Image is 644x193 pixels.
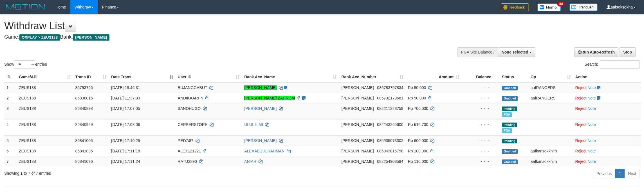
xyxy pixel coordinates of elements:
span: Copy 082211328759 to clipboard [377,106,403,111]
div: - - - [464,95,497,101]
div: PGA Site Balance / [457,47,498,57]
span: 86841005 [75,138,93,143]
th: Balance [462,72,500,82]
td: ZEUS138 [17,82,73,93]
label: Show entries [4,60,47,69]
a: ANIAH [244,159,256,164]
td: · [573,156,641,167]
div: - - - [464,138,497,143]
td: · [573,103,641,119]
td: · [573,146,641,156]
th: Trans ID: activate to sort column ascending [73,72,109,82]
select: Showentries [14,60,35,69]
img: MOTION_logo.png [4,3,47,11]
td: · [573,119,641,135]
a: Reject [575,106,587,111]
span: [PERSON_NAME] [341,159,374,164]
td: 6 [4,146,17,156]
span: Copy 085783797834 to clipboard [377,85,403,90]
a: Note [587,159,596,164]
label: Search: [585,60,640,69]
a: ALEXABDULRAHMAN [244,149,284,153]
a: Note [587,122,596,127]
span: CEPPERSTORE [178,122,208,127]
span: [PERSON_NAME] [341,85,374,90]
span: [DATE] 17:08:06 [111,122,140,127]
span: 86793766 [75,85,93,90]
span: ANDIKAARPN [178,96,203,100]
td: aafRANGERS [528,93,573,103]
span: 86841036 [75,159,93,164]
td: 3 [4,103,17,119]
span: Copy 082243265600 to clipboard [377,122,403,127]
span: [PERSON_NAME] [341,149,374,153]
a: Stop [620,47,636,57]
span: Rp 616.700 [408,122,428,127]
a: Note [587,85,596,90]
td: 1 [4,82,17,93]
span: [PERSON_NAME] [73,34,109,41]
a: Note [587,138,596,143]
a: Reject [575,159,587,164]
a: Next [624,169,640,178]
h4: Game: Bank: [4,34,424,40]
input: Search: [600,60,640,69]
td: aafRANGERS [528,82,573,93]
span: Pending [502,107,517,111]
a: Reject [575,122,587,127]
span: [DATE] 18:46:31 [111,85,140,90]
div: - - - [464,106,497,111]
td: · [573,135,641,146]
th: User ID: activate to sort column ascending [176,72,242,82]
span: RATU2890 [178,159,197,164]
a: Previous [593,169,615,178]
div: - - - [464,85,497,90]
a: Reject [575,96,587,100]
span: None selected [502,50,528,54]
span: Rp 50.000 [408,96,426,100]
span: [PERSON_NAME] [341,138,374,143]
td: ZEUS138 [17,146,73,156]
a: Note [587,96,596,100]
span: [PERSON_NAME] [341,122,374,127]
span: Copy 082254908584 to clipboard [377,159,403,164]
a: Reject [575,149,587,153]
span: [DATE] 17:11:18 [111,149,140,153]
th: Amount: activate to sort column ascending [406,72,462,82]
a: Reject [575,85,587,90]
a: [PERSON_NAME] ZAHROM [244,96,295,100]
th: Bank Acc. Number: activate to sort column ascending [339,72,405,82]
span: Grabbed [502,149,518,154]
span: OXPLAY > ZEUS138 [19,34,60,41]
span: Rp 700.000 [408,106,428,111]
span: [DATE] 11:37:33 [111,96,140,100]
span: Pending [502,123,517,127]
td: · [573,93,641,103]
td: · [573,82,641,93]
td: aafkansokkhim [528,156,573,167]
span: Grabbed [502,96,518,101]
span: 86840929 [75,122,93,127]
a: [PERSON_NAME] [244,138,277,143]
div: - - - [464,148,497,154]
span: [PERSON_NAME] [341,96,374,100]
th: ID [4,72,17,82]
button: None selected [498,47,535,57]
th: Action [573,72,641,82]
span: Rp 50.000 [408,85,426,90]
a: Note [587,106,596,111]
span: Rp 600.000 [408,138,428,143]
td: aafkansokkhim [528,146,573,156]
span: Copy 085935073302 to clipboard [377,138,403,143]
a: ULUL ILMI [244,122,263,127]
span: Pending [502,139,517,143]
span: BUJANGGABUT [178,85,207,90]
th: Date Trans.: activate to sort column descending [109,72,175,82]
th: Game/API: activate to sort column ascending [17,72,73,82]
a: 1 [615,169,625,178]
span: [PERSON_NAME] [341,106,374,111]
a: [PERSON_NAME] [244,106,277,111]
td: 7 [4,156,17,167]
div: Showing 1 to 7 of 7 entries [4,168,264,176]
a: Note [587,149,596,153]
